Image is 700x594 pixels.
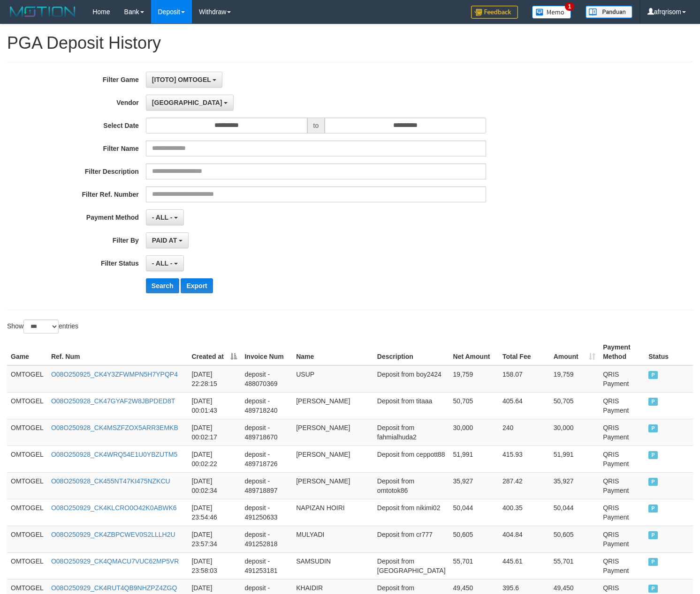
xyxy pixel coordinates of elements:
td: USUP [292,365,373,393]
td: deposit - 491250633 [241,499,292,526]
td: deposit - 489718897 [241,472,292,499]
td: Deposit from omtotok86 [373,472,449,499]
td: MULYADI [292,526,373,552]
td: QRIS Payment [599,552,645,579]
td: QRIS Payment [599,419,645,445]
span: PAID AT [152,237,177,244]
td: 50,605 [449,526,499,552]
td: 404.84 [499,526,550,552]
td: 55,701 [550,552,599,579]
button: PAID AT [146,232,189,248]
td: QRIS Payment [599,445,645,472]
td: SAMSUDIN [292,552,373,579]
a: O08O250928_CK4MSZFZOX5ARR3EMKB [51,424,178,431]
button: [GEOGRAPHIC_DATA] [146,95,234,111]
img: Button%20Memo.svg [532,6,571,19]
td: Deposit from nikimi02 [373,499,449,526]
td: 19,759 [550,365,599,393]
a: O08O250929_CK4KLCRO0O42K0ABWK6 [51,504,177,512]
th: Game [7,339,47,365]
td: [DATE] 00:02:22 [188,445,241,472]
span: PAID [648,371,658,379]
td: [PERSON_NAME] [292,419,373,445]
img: Feedback.jpg [471,6,518,19]
span: [ITOTO] OMTOGEL [152,76,211,83]
label: Show entries [7,319,78,334]
a: O08O250925_CK4Y3ZFWMPN5H7YPQP4 [51,371,178,378]
td: OMTOGEL [7,472,47,499]
th: Amount: activate to sort column ascending [550,339,599,365]
span: PAID [648,505,658,512]
td: [DATE] 22:28:15 [188,365,241,393]
button: Export [181,278,213,293]
td: deposit - 489718240 [241,392,292,419]
td: 287.42 [499,472,550,499]
span: PAID [648,531,658,539]
span: [GEOGRAPHIC_DATA] [152,99,222,106]
td: [DATE] 00:01:43 [188,392,241,419]
td: [PERSON_NAME] [292,445,373,472]
td: Deposit from cr777 [373,526,449,552]
a: O08O250928_CK47GYAF2W8JBPDED8T [51,397,175,405]
td: Deposit from boy2424 [373,365,449,393]
td: OMTOGEL [7,445,47,472]
a: O08O250929_CK4RUT4QB9NHZPZ4ZGQ [51,584,177,592]
td: 35,927 [550,472,599,499]
td: [PERSON_NAME] [292,392,373,419]
a: O08O250929_CK4QMACU7VUC62MP5VR [51,557,179,565]
td: QRIS Payment [599,472,645,499]
span: PAID [648,451,658,459]
th: Payment Method [599,339,645,365]
td: 240 [499,419,550,445]
td: 400.35 [499,499,550,526]
td: deposit - 489718670 [241,419,292,445]
td: 50,605 [550,526,599,552]
span: - ALL - [152,260,173,267]
th: Name [292,339,373,365]
td: 50,044 [550,499,599,526]
td: OMTOGEL [7,419,47,445]
a: O08O250928_CK4WRQ54E1U0YBZUTM5 [51,451,177,458]
th: Invoice Num [241,339,292,365]
td: OMTOGEL [7,499,47,526]
td: [PERSON_NAME] [292,472,373,499]
a: O08O250928_CK455NT47KI475NZKCU [51,477,170,485]
td: 55,701 [449,552,499,579]
select: Showentries [23,319,59,334]
th: Status [645,339,693,365]
img: MOTION_logo.png [7,5,78,19]
td: 405.64 [499,392,550,419]
span: PAID [648,585,658,593]
button: - ALL - [146,255,184,271]
td: [DATE] 00:02:34 [188,472,241,499]
td: 51,991 [550,445,599,472]
td: Deposit from titaaa [373,392,449,419]
td: [DATE] 23:57:34 [188,526,241,552]
span: PAID [648,558,658,566]
td: 50,705 [449,392,499,419]
td: deposit - 489718726 [241,445,292,472]
h1: PGA Deposit History [7,34,693,52]
td: [DATE] 00:02:17 [188,419,241,445]
button: Search [146,278,179,293]
td: Deposit from fahmialhuda2 [373,419,449,445]
button: - ALL - [146,209,184,225]
td: 30,000 [449,419,499,445]
td: deposit - 488070369 [241,365,292,393]
td: Deposit from ceppott88 [373,445,449,472]
td: QRIS Payment [599,526,645,552]
button: [ITOTO] OMTOGEL [146,72,223,88]
td: 445.61 [499,552,550,579]
td: 50,705 [550,392,599,419]
span: - ALL - [152,214,173,221]
td: deposit - 491252818 [241,526,292,552]
th: Total Fee [499,339,550,365]
td: 30,000 [550,419,599,445]
td: 35,927 [449,472,499,499]
td: OMTOGEL [7,392,47,419]
img: panduan.png [586,6,632,18]
td: [DATE] 23:58:03 [188,552,241,579]
td: 50,044 [449,499,499,526]
th: Net Amount [449,339,499,365]
span: PAID [648,478,658,486]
